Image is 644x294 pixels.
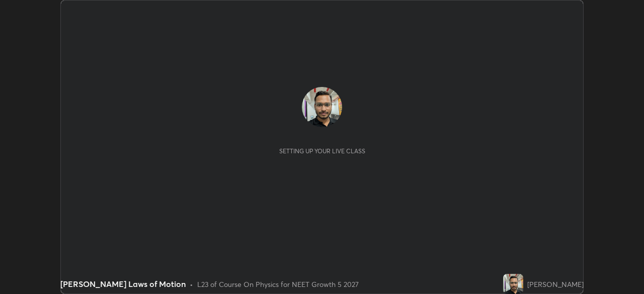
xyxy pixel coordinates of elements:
[279,147,365,155] div: Setting up your live class
[527,279,584,289] div: [PERSON_NAME]
[197,279,359,289] div: L23 of Course On Physics for NEET Growth 5 2027
[190,279,193,289] div: •
[60,278,186,290] div: [PERSON_NAME] Laws of Motion
[302,87,342,127] img: b32b0082d3da4bcf8b9ad248f7e07112.jpg
[503,274,523,294] img: b32b0082d3da4bcf8b9ad248f7e07112.jpg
